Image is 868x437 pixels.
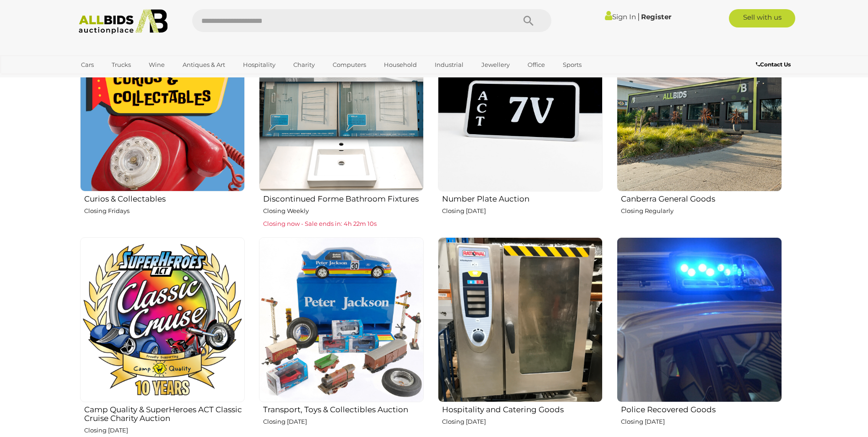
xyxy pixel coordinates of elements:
a: Office [522,57,551,72]
a: Industrial [429,57,469,72]
p: Closing Weekly [263,206,424,216]
h2: Discontinued Forme Bathroom Fixtures [263,192,424,203]
p: Closing Regularly [621,206,782,216]
a: Sign In [605,12,636,21]
a: Jewellery [475,57,516,72]
h2: Curios & Collectables [84,192,245,203]
p: Closing [DATE] [442,416,603,427]
img: Camp Quality & SuperHeroes ACT Classic Cruise Charity Auction [80,237,245,402]
p: Closing [DATE] [442,206,603,216]
button: Search [506,9,551,32]
img: Discontinued Forme Bathroom Fixtures [259,27,424,191]
img: Number Plate Auction [438,27,603,191]
h2: Transport, Toys & Collectibles Auction [263,403,424,414]
a: Sell with us [729,9,795,27]
a: Antiques & Art [177,57,231,72]
b: Contact Us [756,61,791,68]
span: | [637,11,640,22]
a: Canberra General Goods Closing Regularly [616,26,782,230]
a: Register [641,12,671,21]
h2: Hospitality and Catering Goods [442,403,603,414]
p: Closing [DATE] [621,416,782,427]
p: Closing Fridays [84,206,245,216]
a: Trucks [106,57,137,72]
img: Curios & Collectables [80,27,245,191]
span: Closing now - Sale ends in: 4h 22m 10s [263,220,377,227]
a: Household [378,57,423,72]
a: Sports [557,57,588,72]
p: Closing [DATE] [263,416,424,427]
a: Charity [287,57,321,72]
a: Cars [75,57,100,72]
a: Computers [327,57,372,72]
img: Canberra General Goods [617,27,782,191]
h2: Police Recovered Goods [621,403,782,414]
h2: Canberra General Goods [621,192,782,203]
a: Number Plate Auction Closing [DATE] [437,26,603,230]
a: Wine [143,57,171,72]
img: Police Recovered Goods [617,237,782,402]
h2: Number Plate Auction [442,192,603,203]
a: Curios & Collectables Closing Fridays [80,26,245,230]
a: [GEOGRAPHIC_DATA] [75,72,152,87]
img: Transport, Toys & Collectibles Auction [259,237,424,402]
a: Hospitality [237,57,281,72]
img: Allbids.com.au [74,9,173,34]
a: Discontinued Forme Bathroom Fixtures Closing Weekly Closing now - Sale ends in: 4h 22m 10s [259,26,424,230]
img: Hospitality and Catering Goods [438,237,603,402]
p: Closing [DATE] [84,425,245,436]
h2: Camp Quality & SuperHeroes ACT Classic Cruise Charity Auction [84,403,245,422]
a: Contact Us [756,60,793,70]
